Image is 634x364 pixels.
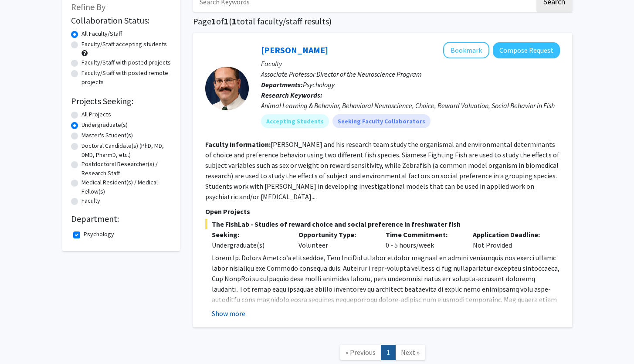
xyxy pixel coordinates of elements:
[261,80,303,89] b: Departments:
[211,16,216,27] span: 1
[81,40,167,49] label: Faculty/Staff accepting students
[232,16,237,27] span: 1
[401,348,420,357] span: Next »
[81,131,133,140] label: Master's Student(s)
[292,229,379,250] div: Volunteer
[205,219,560,229] span: The FishLab - Studies of reward choice and social preference in freshwater fish
[71,1,105,12] span: Refine By
[303,80,335,89] span: Psychology
[298,229,373,240] p: Opportunity Type:
[443,42,489,58] button: Add Drew Velkey to Bookmarks
[381,345,396,360] a: 1
[81,160,171,178] label: Postdoctoral Researcher(s) / Research Staff
[205,140,559,201] fg-read-more: [PERSON_NAME] and his research team study the organismal and environmental determinants of choice...
[340,345,381,360] a: Previous Page
[212,229,286,240] p: Seeking:
[81,110,111,119] label: All Projects
[84,230,114,239] label: Psychology
[205,140,271,149] b: Faculty Information:
[81,141,171,160] label: Doctoral Candidate(s) (PhD, MD, DMD, PharmD, etc.)
[224,16,229,27] span: 1
[81,178,171,196] label: Medical Resident(s) / Medical Fellow(s)
[261,100,560,111] div: Animal Learning & Behavior, Behavioral Neuroscience, Choice, Reward Valuation, Social Behavior in...
[261,69,560,79] p: Associate Professor Director of the Neuroscience Program
[81,120,128,129] label: Undergraduate(s)
[81,58,171,67] label: Faculty/Staff with posted projects
[261,91,322,99] b: Research Keywords:
[71,96,171,106] h2: Projects Seeking:
[71,15,171,26] h2: Collaboration Status:
[71,214,171,224] h2: Department:
[261,44,328,55] a: [PERSON_NAME]
[493,42,560,58] button: Compose Request to Drew Velkey
[81,196,100,205] label: Faculty
[261,58,560,69] p: Faculty
[7,325,37,357] iframe: Chat
[212,308,245,319] button: Show more
[395,345,425,360] a: Next Page
[346,348,376,357] span: « Previous
[261,114,329,128] mat-chip: Accepting Students
[193,16,572,27] h1: Page of ( total faculty/staff results)
[379,229,466,250] div: 0 - 5 hours/week
[81,29,122,38] label: All Faculty/Staff
[81,68,171,87] label: Faculty/Staff with posted remote projects
[386,229,460,240] p: Time Commitment:
[332,114,431,128] mat-chip: Seeking Faculty Collaborators
[205,206,560,217] p: Open Projects
[212,240,286,250] div: Undergraduate(s)
[473,229,547,240] p: Application Deadline:
[466,229,553,250] div: Not Provided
